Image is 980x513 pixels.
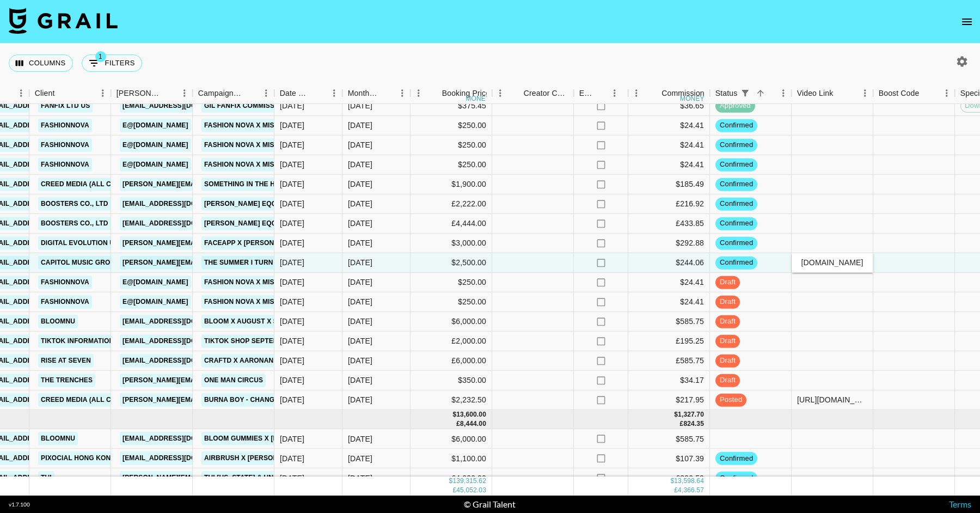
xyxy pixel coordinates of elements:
[939,85,955,101] button: Menu
[348,159,372,170] div: Sep '25
[678,486,704,495] div: 4,366.57
[628,292,710,312] div: $24.41
[280,316,304,327] div: 31/07/2025
[120,334,242,348] a: [EMAIL_ADDRESS][DOMAIN_NAME]
[120,178,297,191] a: [PERSON_NAME][EMAIL_ADDRESS][DOMAIN_NAME]
[411,155,492,175] div: $250.00
[411,194,492,214] div: £2,222.00
[120,158,191,172] a: e@[DOMAIN_NAME]
[715,297,740,307] span: draft
[38,217,111,230] a: Boosters Co., Ltd
[9,54,73,72] button: Select columns
[280,257,304,268] div: 16/09/2025
[628,312,710,332] div: $585.75
[13,85,29,101] button: Menu
[201,354,301,368] a: CRAFTD X AaronandAmyb
[280,237,304,248] div: 15/09/2025
[201,334,412,348] a: TikTok Shop September Promotion [GEOGRAPHIC_DATA]
[348,453,372,464] div: Oct '25
[379,85,394,101] button: Sort
[879,83,920,104] div: Boost Code
[715,101,755,111] span: approved
[9,501,30,508] div: v 1.7.100
[201,99,289,113] a: Gil Fanfix Commission
[449,477,453,486] div: $
[715,140,757,150] span: confirmed
[120,354,242,368] a: [EMAIL_ADDRESS][DOMAIN_NAME]
[574,83,628,104] div: Expenses: Remove Commission?
[120,315,242,328] a: [EMAIL_ADDRESS][DOMAIN_NAME]
[715,336,740,346] span: draft
[411,468,492,488] div: £4,000.00
[715,199,757,209] span: confirmed
[715,120,757,131] span: confirmed
[111,83,193,104] div: Booker
[715,277,740,288] span: draft
[348,139,372,150] div: Sep '25
[348,355,372,366] div: Sep '25
[280,218,304,229] div: 12/09/2025
[715,316,740,327] span: draft
[792,83,873,104] div: Video Link
[628,468,710,488] div: £390.50
[715,238,757,248] span: confirmed
[680,419,684,429] div: £
[628,175,710,194] div: $185.49
[348,473,372,484] div: Oct '25
[411,351,492,371] div: £6,000.00
[411,136,492,155] div: $250.00
[452,486,456,495] div: £
[628,273,710,292] div: $24.41
[280,394,304,405] div: 10/09/2025
[38,315,78,328] a: Bloomnu
[95,85,111,101] button: Menu
[348,257,372,268] div: Sep '25
[411,449,492,468] div: $1,100.00
[38,158,92,172] a: Fashionnova
[201,217,376,230] a: [PERSON_NAME] Eqqualberry Campaign video
[460,419,486,429] div: 8,444.00
[29,83,111,104] div: Client
[38,354,94,368] a: Rise at Seven
[201,256,458,270] a: The Summer I Turn Pretty - [PERSON_NAME] + Who's your Boyfriend
[715,83,738,104] div: Status
[38,276,92,289] a: Fashionnova
[120,197,242,211] a: [EMAIL_ADDRESS][DOMAIN_NAME]
[411,390,492,410] div: $2,232.50
[956,11,978,33] button: open drawer
[715,473,757,483] span: confirmed
[411,116,492,136] div: $250.00
[348,198,372,209] div: Sep '25
[82,54,142,72] button: Show filters
[280,335,304,346] div: 18/08/2025
[348,375,372,386] div: Sep '25
[509,85,524,101] button: Sort
[628,214,710,234] div: £433.85
[628,234,710,253] div: $292.88
[715,258,757,268] span: confirmed
[120,393,297,407] a: [PERSON_NAME][EMAIL_ADDRESS][DOMAIN_NAME]
[280,453,304,464] div: 13/08/2025
[280,179,304,190] div: 16/09/2025
[201,236,302,250] a: Faceapp X [PERSON_NAME]
[661,83,705,104] div: Commission
[117,83,161,104] div: [PERSON_NAME]
[452,477,486,486] div: 139,315.62
[348,120,372,131] div: Sep '25
[348,218,372,229] div: Sep '25
[949,499,971,509] a: Terms
[193,83,274,104] div: Campaign (Type)
[492,85,509,101] button: Menu
[411,312,492,332] div: $6,000.00
[95,51,106,62] span: 1
[274,83,342,104] div: Date Created
[737,85,752,101] div: 1 active filter
[348,335,372,346] div: Sep '25
[646,85,661,101] button: Sort
[452,410,456,419] div: $
[38,432,78,445] a: Bloomnu
[919,85,934,101] button: Sort
[120,276,191,289] a: e@[DOMAIN_NAME]
[201,374,266,387] a: One Man Circus
[465,95,490,102] div: money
